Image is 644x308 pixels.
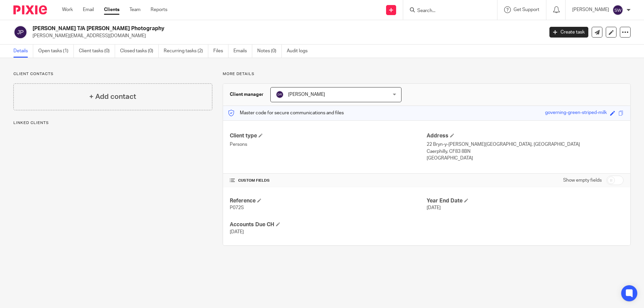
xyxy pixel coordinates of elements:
h4: Address [427,132,624,139]
h4: Reference [230,197,427,204]
img: svg%3E [612,5,623,15]
a: Notes (0) [257,45,282,58]
a: Audit logs [287,45,313,58]
a: Open tasks (1) [38,45,74,58]
p: Master code for secure communications and files [228,110,344,116]
a: Details [13,45,33,58]
h4: + Add contact [89,91,136,102]
a: Create task [549,27,588,38]
img: svg%3E [13,25,28,39]
h4: Year End Date [427,197,624,204]
h4: Client type [230,132,427,139]
a: Reports [151,6,167,13]
span: [DATE] [230,230,244,234]
img: svg%3E [276,90,284,99]
a: Files [213,45,228,58]
a: Clients [104,6,119,13]
p: Caerphilly, CF83 8BN [427,148,624,155]
a: Client tasks (0) [79,45,115,58]
span: [DATE] [427,205,441,210]
p: [GEOGRAPHIC_DATA] [427,155,624,162]
p: More details [223,71,631,77]
p: 22 Bryn-y-[PERSON_NAME][GEOGRAPHIC_DATA], [GEOGRAPHIC_DATA] [427,141,624,148]
label: Show empty fields [563,177,602,184]
p: Client contacts [13,71,212,77]
h2: [PERSON_NAME] T/A [PERSON_NAME] Photography [33,25,438,32]
span: Get Support [514,7,539,12]
a: Work [62,6,73,13]
input: Search [417,8,477,14]
p: Linked clients [13,120,212,126]
a: Team [129,6,141,13]
h4: CUSTOM FIELDS [230,178,427,183]
span: [PERSON_NAME] [288,92,325,97]
p: [PERSON_NAME] [572,6,609,13]
div: governing-green-striped-milk [545,109,607,117]
p: [PERSON_NAME][EMAIL_ADDRESS][DOMAIN_NAME] [33,33,539,39]
h3: Client manager [230,91,264,98]
img: Pixie [13,5,47,14]
h4: Accounts Due CH [230,221,427,228]
p: Persons [230,141,427,148]
a: Recurring tasks (2) [164,45,208,58]
a: Emails [233,45,252,58]
a: Email [83,6,94,13]
span: P072S [230,205,244,210]
a: Closed tasks (0) [120,45,159,58]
